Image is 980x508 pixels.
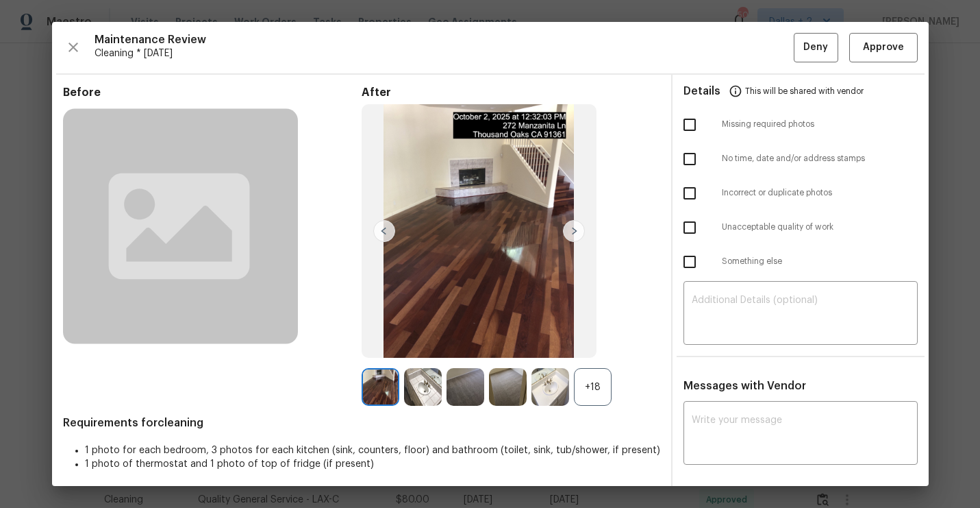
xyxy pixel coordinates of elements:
li: 1 photo for each bedroom, 3 photos for each kitchen (sink, counters, floor) and bathroom (toilet,... [85,444,660,457]
span: Incorrect or duplicate photos [722,187,918,199]
img: right-chevron-button-url [563,220,585,242]
span: Something else [722,256,918,267]
div: Unacceptable quality of work [673,210,929,245]
li: 1 photo of thermostat and 1 photo of top of fridge (if present) [85,457,660,471]
div: Missing required photos [673,108,929,142]
div: Incorrect or duplicate photos [673,176,929,210]
span: Maintenance Review [95,33,794,47]
button: Approve [849,33,918,62]
span: Details [683,75,720,108]
span: No time, date and/or address stamps [722,153,918,165]
span: Requirements for cleaning [63,416,660,430]
span: After [362,86,660,99]
div: Something else [673,245,929,279]
span: Approve [863,39,904,56]
div: No time, date and/or address stamps [673,142,929,176]
span: Unacceptable quality of work [722,221,918,233]
span: Deny [803,39,828,56]
div: +18 [574,368,612,406]
img: left-chevron-button-url [373,220,395,242]
span: This will be shared with vendor [745,75,864,108]
span: Before [63,86,362,99]
button: Deny [794,33,838,62]
span: Missing required photos [722,119,918,130]
span: Messages with Vendor [683,380,806,391]
span: Cleaning * [DATE] [95,47,794,60]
